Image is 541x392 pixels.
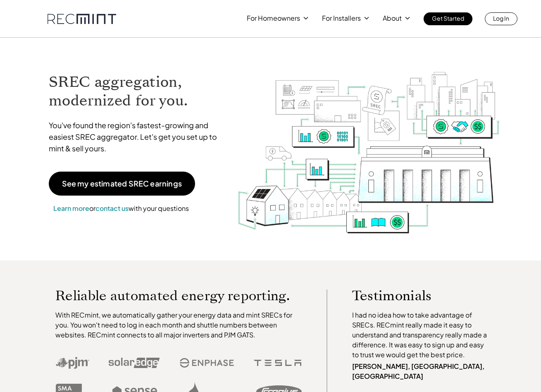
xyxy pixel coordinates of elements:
[485,12,517,25] a: Log In
[55,289,302,302] p: Reliable automated energy reporting.
[322,12,361,24] p: For Installers
[49,203,193,214] p: or with your questions
[493,12,509,24] p: Log In
[352,361,491,381] p: [PERSON_NAME], [GEOGRAPHIC_DATA], [GEOGRAPHIC_DATA]
[247,12,300,24] p: For Homeowners
[62,180,182,187] p: See my estimated SREC earnings
[53,204,89,213] a: Learn more
[55,310,302,340] p: With RECmint, we automatically gather your energy data and mint SRECs for you. You won't need to ...
[49,120,225,154] p: You've found the region's fastest-growing and easiest SREC aggregator. Let's get you set up to mi...
[432,12,464,24] p: Get Started
[237,50,500,236] img: RECmint value cycle
[49,172,195,196] a: See my estimated SREC earnings
[352,310,491,360] p: I had no idea how to take advantage of SRECs. RECmint really made it easy to understand and trans...
[352,289,475,302] p: Testimonials
[383,12,402,24] p: About
[49,73,225,110] h1: SREC aggregation, modernized for you.
[424,12,472,25] a: Get Started
[95,204,129,213] a: contact us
